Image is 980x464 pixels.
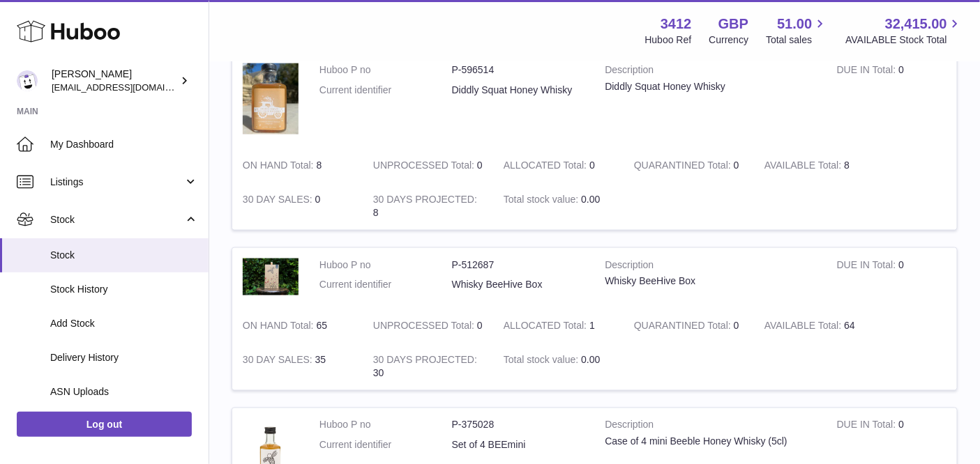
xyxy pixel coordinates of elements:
[319,439,452,452] dt: Current identifier
[645,33,692,47] div: Huboo Ref
[363,343,493,391] td: 30
[17,412,192,437] a: Log out
[243,320,317,335] strong: ON HAND Total
[493,309,624,343] td: 1
[764,160,844,174] strong: AVAILABLE Total
[827,248,957,309] td: 0
[605,63,816,80] strong: Description
[319,63,452,77] dt: Huboo P no
[766,15,828,47] a: 51.00 Total sales
[373,320,477,335] strong: UNPROCESSED Total
[766,33,828,47] span: Total sales
[634,160,734,174] strong: QUARANTINED Total
[837,419,898,434] strong: DUE IN Total
[50,176,183,189] span: Listings
[718,15,748,33] strong: GBP
[243,355,315,369] strong: 30 DAY SALES
[452,419,585,432] dd: P-375028
[504,355,581,369] strong: Total stock value
[754,309,884,343] td: 64
[17,70,38,91] img: info@beeble.buzz
[581,355,600,366] span: 0.00
[837,64,898,79] strong: DUE IN Total
[232,309,363,343] td: 65
[827,53,957,148] td: 0
[232,343,363,391] td: 35
[363,148,493,183] td: 0
[232,183,363,230] td: 0
[50,213,183,226] span: Stock
[52,68,177,94] div: [PERSON_NAME]
[734,320,739,332] span: 0
[52,82,205,93] span: [EMAIL_ADDRESS][DOMAIN_NAME]
[243,160,317,174] strong: ON HAND Total
[605,80,816,93] div: Diddly Squat Honey Whisky
[605,419,816,435] strong: Description
[493,148,624,183] td: 0
[661,15,692,33] strong: 3412
[243,63,299,134] img: product image
[452,439,585,452] dd: Set of 4 BEEmini
[504,160,589,174] strong: ALLOCATED Total
[452,63,585,77] dd: P-596514
[50,385,198,399] span: ASN Uploads
[605,274,816,288] div: Whisky BeeHive Box
[845,33,963,47] span: AVAILABLE Stock Total
[319,278,452,291] dt: Current identifier
[777,15,812,33] span: 51.00
[319,258,452,272] dt: Huboo P no
[50,351,198,364] span: Delivery History
[452,258,585,272] dd: P-512687
[605,435,816,449] div: Case of 4 mini Beeble Honey Whisky (5cl)
[232,148,363,183] td: 8
[363,183,493,230] td: 8
[885,15,947,33] span: 32,415.00
[373,355,477,369] strong: 30 DAYS PROJECTED
[764,320,844,335] strong: AVAILABLE Total
[50,283,198,296] span: Stock History
[319,419,452,432] dt: Huboo P no
[50,317,198,330] span: Add Stock
[605,258,816,275] strong: Description
[709,33,749,47] div: Currency
[373,194,477,208] strong: 30 DAYS PROJECTED
[243,258,299,295] img: product image
[734,160,739,171] span: 0
[243,194,315,208] strong: 30 DAY SALES
[634,320,734,335] strong: QUARANTINED Total
[373,160,477,174] strong: UNPROCESSED Total
[504,194,581,208] strong: Total stock value
[363,309,493,343] td: 0
[504,320,589,335] strong: ALLOCATED Total
[319,84,452,97] dt: Current identifier
[754,148,884,183] td: 8
[50,138,198,151] span: My Dashboard
[50,249,198,262] span: Stock
[581,194,600,205] span: 0.00
[452,84,585,97] dd: Diddly Squat Honey Whisky
[837,259,898,274] strong: DUE IN Total
[845,15,963,47] a: 32,415.00 AVAILABLE Stock Total
[452,278,585,291] dd: Whisky BeeHive Box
